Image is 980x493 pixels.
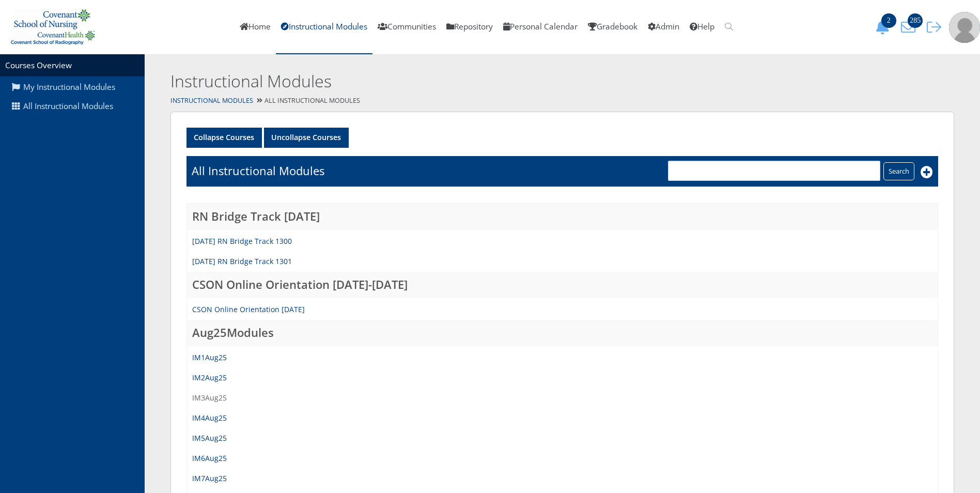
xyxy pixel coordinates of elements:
[192,373,227,382] a: IM2Aug25
[5,60,72,71] a: Courses Overview
[897,21,923,32] a: 285
[192,163,324,179] h1: All Instructional Modules
[872,20,897,35] button: 2
[192,453,227,463] a: IM6Aug25
[170,96,253,105] a: Instructional Modules
[949,12,980,43] img: user-profile-default-picture.png
[187,203,938,230] td: RN Bridge Track [DATE]
[186,128,262,148] a: Collapse Courses
[187,320,938,347] td: Aug25Modules
[192,393,227,403] a: IM3Aug25
[897,20,923,35] button: 285
[170,70,777,93] h2: Instructional Modules
[145,94,980,109] div: All Instructional Modules
[908,13,923,28] span: 285
[192,304,305,314] a: CSON Online Orientation [DATE]
[192,256,292,266] a: [DATE] RN Bridge Track 1301
[872,21,897,32] a: 2
[921,166,933,178] i: Add New
[192,352,227,362] a: IM1Aug25
[192,433,227,443] a: IM5Aug25
[264,128,349,148] a: Uncollapse Courses
[881,13,896,28] span: 2
[187,272,938,299] td: CSON Online Orientation [DATE]-[DATE]
[192,413,227,423] a: IM4Aug25
[883,162,914,180] input: Search
[192,473,227,483] a: IM7Aug25
[192,236,292,246] a: [DATE] RN Bridge Track 1300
